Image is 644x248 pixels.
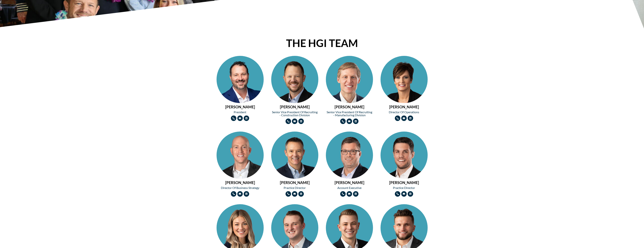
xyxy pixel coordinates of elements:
[217,181,264,184] h2: [PERSON_NAME]
[326,111,373,117] h2: Senior Vice President of Recruiting - Manufacturing Division
[326,186,373,189] h2: Account Executive
[326,181,373,184] h2: [PERSON_NAME]
[271,111,318,117] h2: Senior Vice President of Recruiting - Construction Division
[217,111,264,114] h2: President
[215,38,430,48] h2: THE HGI TEAM
[381,105,428,109] h2: [PERSON_NAME]
[271,186,318,189] h2: Practice Director
[271,105,318,109] h2: [PERSON_NAME]
[217,105,264,109] h2: [PERSON_NAME]
[217,186,264,189] h2: Director of Business Strategy
[381,111,428,114] h2: Director of Operations
[326,105,373,109] h2: [PERSON_NAME]
[381,181,428,184] h2: [PERSON_NAME]
[381,186,428,189] h2: Practice Director
[271,181,318,184] h2: [PERSON_NAME]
